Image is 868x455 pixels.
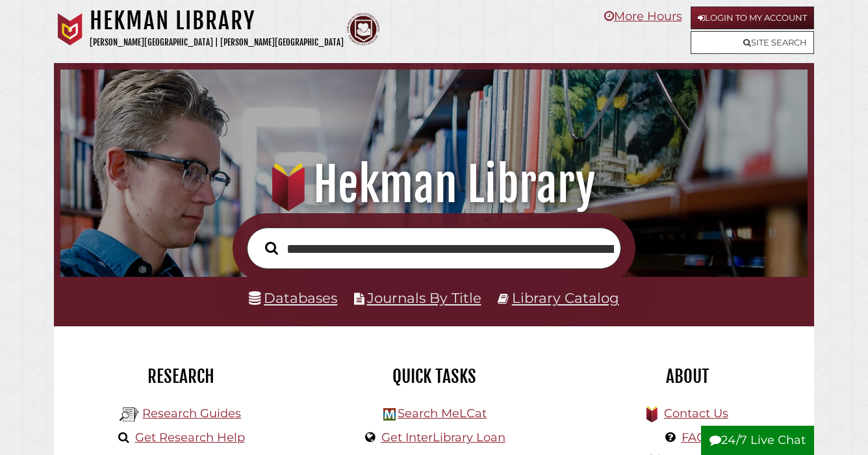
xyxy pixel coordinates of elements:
h2: Quick Tasks [317,365,551,387]
h2: Research [64,365,298,387]
a: Get Research Help [135,430,245,445]
a: Site Search [691,31,814,54]
a: Login to My Account [691,6,814,29]
a: Contact Us [664,406,728,421]
a: Journals By Title [367,289,481,306]
p: [PERSON_NAME][GEOGRAPHIC_DATA] | [PERSON_NAME][GEOGRAPHIC_DATA] [90,35,344,50]
a: Get InterLibrary Loan [381,430,505,445]
img: Hekman Library Logo [120,405,139,424]
a: More Hours [604,9,682,23]
img: Calvin University [54,13,86,45]
a: Databases [249,289,337,306]
h2: About [570,365,804,387]
button: Search [259,238,285,258]
a: Library Catalog [512,289,619,306]
h1: Hekman Library [90,6,344,35]
a: Search MeLCat [398,406,487,421]
img: Calvin Theological Seminary [347,13,379,45]
img: Hekman Library Logo [383,408,396,421]
h1: Hekman Library [73,156,795,213]
a: FAQs [682,430,712,445]
a: Research Guides [142,406,241,421]
i: Search [265,241,278,255]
